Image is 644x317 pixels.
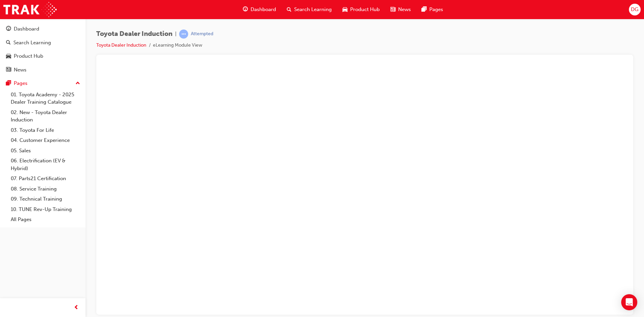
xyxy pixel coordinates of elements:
li: eLearning Module View [153,42,202,49]
a: 04. Customer Experience [8,135,83,146]
a: 10. TUNE Rev-Up Training [8,204,83,215]
a: 03. Toyota For Life [8,125,83,136]
div: Pages [14,80,28,87]
button: DashboardSearch LearningProduct HubNews [3,21,83,77]
span: guage-icon [243,5,248,14]
div: Attempted [191,31,213,37]
a: 05. Sales [8,146,83,156]
span: DG [631,6,638,13]
span: pages-icon [6,81,11,87]
a: search-iconSearch Learning [281,3,337,16]
div: Search Learning [13,39,51,47]
span: Dashboard [251,6,276,13]
a: All Pages [8,214,83,225]
a: car-iconProduct Hub [337,3,385,16]
a: 06. Electrification (EV & Hybrid) [8,156,83,173]
a: guage-iconDashboard [237,3,281,16]
span: car-icon [6,53,11,59]
a: Dashboard [3,23,83,35]
a: Search Learning [3,37,83,49]
a: 01. Toyota Academy - 2025 Dealer Training Catalogue [8,90,83,107]
span: Search Learning [294,6,332,13]
span: Toyota Dealer Induction [96,30,172,38]
div: News [14,66,26,74]
span: Pages [429,6,443,13]
a: Toyota Dealer Induction [96,42,146,48]
img: Trak [3,2,57,17]
a: Product Hub [3,50,83,62]
a: news-iconNews [385,3,416,16]
a: 02. New - Toyota Dealer Induction [8,107,83,125]
span: News [398,6,411,13]
a: 09. Technical Training [8,194,83,204]
span: guage-icon [6,26,11,32]
span: learningRecordVerb_ATTEMPT-icon [179,30,188,39]
span: pages-icon [422,5,427,14]
div: Open Intercom Messenger [621,294,637,310]
span: news-icon [390,5,395,14]
span: | [175,30,176,38]
a: pages-iconPages [416,3,448,16]
span: car-icon [342,5,347,14]
a: News [3,64,83,76]
a: 07. Parts21 Certification [8,173,83,184]
div: Product Hub [14,52,43,60]
button: DG [629,4,641,15]
span: prev-icon [74,304,79,312]
div: Dashboard [14,25,39,33]
a: 08. Service Training [8,184,83,194]
button: Pages [3,77,83,90]
span: search-icon [287,5,291,14]
span: up-icon [75,79,80,88]
span: Product Hub [350,6,380,13]
span: search-icon [6,40,11,46]
span: news-icon [6,67,11,73]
